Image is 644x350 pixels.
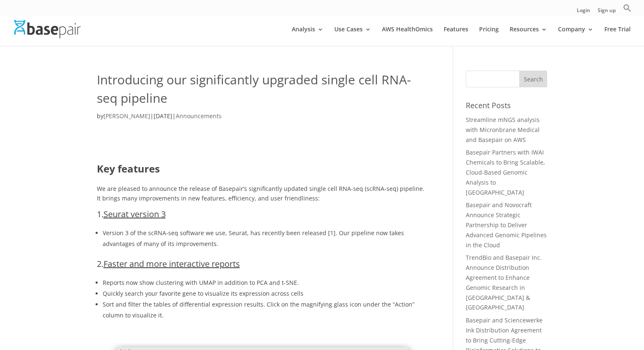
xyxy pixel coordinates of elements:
[104,208,166,220] span: Seurat version 3
[466,148,545,196] a: Basepair Partners with IWAI Chemicals to Bring Scalable, Cloud-Based Genomic Analysis to [GEOGRAP...
[466,254,542,311] a: TrendBio and Basepair Inc. Announce Distribution Agreement to Enhance Genomic Research in [GEOGRA...
[382,26,433,46] a: AWS HealthOmics
[292,26,323,46] a: Analysis
[334,26,371,46] a: Use Cases
[510,26,547,46] a: Resources
[577,8,590,17] a: Login
[444,26,468,46] a: Features
[97,162,160,175] strong: Key features
[97,71,429,111] h1: Introducing our significantly upgraded single cell RNA-seq pipeline
[176,112,222,120] a: Announcements
[97,184,429,210] p: We are pleased to announce the release of Basepair’s significantly updated single cell RNA-seq (s...
[519,71,548,87] input: Search
[154,112,172,120] span: [DATE]
[103,277,429,288] li: Reports now show clustering with UMAP in addition to PCA and t-SNE.
[558,26,593,46] a: Company
[97,209,429,228] p: 1.
[466,201,547,249] a: Basepair and Novocraft Announce Strategic Partnership to Deliver Advanced Genomic Pipelines in th...
[623,4,631,12] svg: Search
[103,299,429,321] li: Sort and filter the tables of differential expression results. Click on the magnifying glass icon...
[466,100,547,115] h4: Recent Posts
[598,8,616,17] a: Sign up
[466,116,540,144] a: Streamline mNGS analysis with Micronbrane Medical and Basepair on AWS
[97,111,429,127] p: by | |
[104,258,240,269] span: Faster and more interactive reports
[623,4,631,17] a: Search Icon Link
[97,259,429,277] p: 2.
[479,26,499,46] a: Pricing
[103,228,429,249] li: Version 3 of the scRNA-seq software we use, Seurat, has recently been released [1]. Our pipeline ...
[604,26,631,46] a: Free Trial
[103,288,429,299] li: Quickly search your favorite gene to visualize its expression across cells
[14,20,81,38] img: Basepair
[104,112,150,120] a: [PERSON_NAME]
